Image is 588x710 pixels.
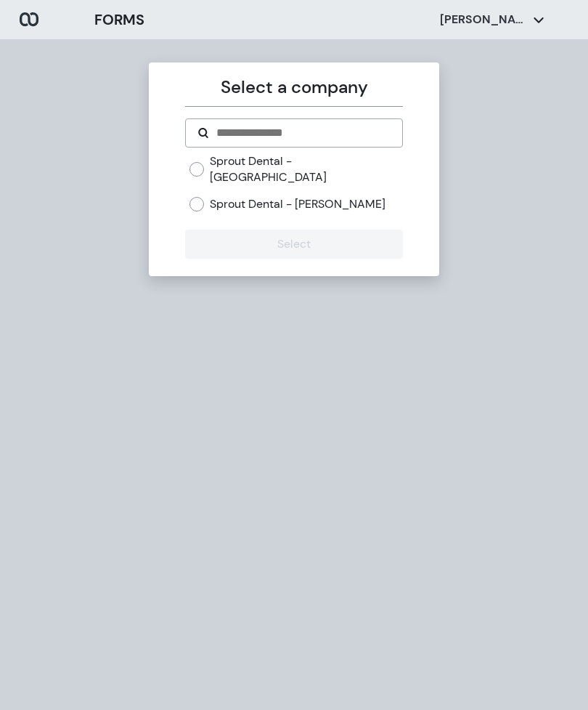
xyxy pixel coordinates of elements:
[215,124,390,142] input: Search
[210,153,402,185] label: Sprout Dental - [GEOGRAPHIC_DATA]
[185,74,402,100] p: Select a company
[440,12,527,28] p: [PERSON_NAME]
[210,196,385,212] label: Sprout Dental - [PERSON_NAME]
[185,230,402,259] button: Select
[94,9,144,31] h3: FORMS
